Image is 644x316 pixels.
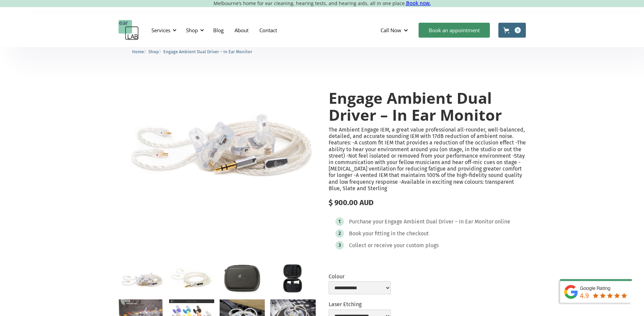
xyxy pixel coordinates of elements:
a: Shop [148,48,159,55]
a: Blog [208,20,229,40]
div: 0 [515,27,521,33]
div: Shop [186,27,198,34]
li: 〉 [132,48,148,55]
a: open lightbox [118,264,164,294]
div: 2 [338,231,341,236]
p: The Ambient Engage IEM, a great value professional all-rounder, well-balanced, detailed, and accu... [329,126,526,192]
li: 〉 [148,48,163,55]
div: Services [151,27,170,34]
h1: Engage Ambient Dual Driver – In Ear Monitor [329,90,526,123]
a: Engage Ambient Dual Driver – In Ear Monitor [163,48,252,55]
div: Call Now [381,27,401,34]
a: open lightbox [169,264,214,292]
div: 3 [338,243,341,248]
div: Services [147,20,179,40]
a: open lightbox [270,264,315,294]
div: Engage Ambient Dual Driver – In Ear Monitor [385,218,494,225]
a: open lightbox [220,264,265,294]
a: open lightbox [118,76,316,207]
a: Contact [254,20,282,40]
label: Laser Etching [329,301,391,308]
a: home [118,20,139,40]
label: Colour [329,273,391,280]
a: About [229,20,254,40]
div: Call Now [375,20,415,40]
div: $ 900.00 AUD [329,198,526,207]
div: 1 [338,219,341,224]
div: Shop [182,20,206,40]
span: Home [132,49,144,54]
div: online [495,218,510,225]
a: Book an appointment [419,23,490,38]
a: Open cart [498,23,526,38]
img: Engage Ambient Dual Driver – In Ear Monitor [118,76,316,207]
div: Book your fitting in the checkout [349,230,429,237]
a: Home [132,48,144,55]
div: Purchase your [349,218,384,225]
div: Collect or receive your custom plugs [349,242,439,249]
span: Engage Ambient Dual Driver – In Ear Monitor [163,49,252,54]
span: Shop [148,49,159,54]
